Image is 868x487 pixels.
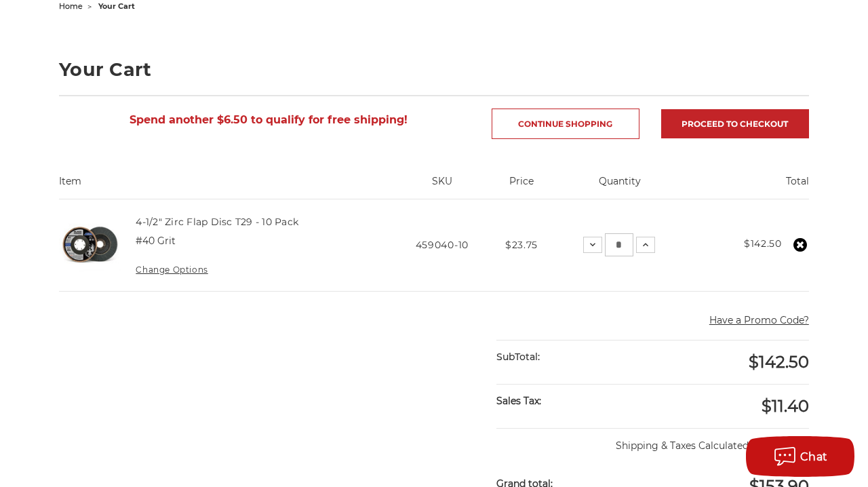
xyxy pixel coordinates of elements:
span: $23.75 [505,239,538,251]
span: $142.50 [749,352,809,372]
div: SubTotal: [496,340,652,374]
a: Change Options [136,265,208,275]
dd: #40 Grit [136,234,176,248]
th: Item [59,174,393,199]
strong: Sales Tax: [496,395,541,407]
strong: $142.50 [744,237,782,250]
img: 4-1/2" Zirc Flap Disc T29 - 10 Pack [59,214,121,276]
span: $11.40 [762,396,809,416]
th: Total [688,174,809,199]
th: Quantity [552,174,689,199]
th: SKU [393,174,491,199]
a: Continue Shopping [492,109,639,139]
h1: Your Cart [59,60,809,79]
a: 4-1/2" Zirc Flap Disc T29 - 10 Pack [136,216,298,228]
p: Shipping & Taxes Calculated at Checkout [496,428,809,453]
a: Proceed to checkout [661,109,809,138]
span: your cart [98,1,135,11]
span: Chat [800,450,828,463]
button: Have a Promo Code? [709,313,809,328]
a: home [59,1,83,11]
input: 4-1/2" Zirc Flap Disc T29 - 10 Pack Quantity: [605,233,633,256]
span: 459040-10 [416,239,469,251]
button: Chat [746,436,854,477]
th: Price [491,174,551,199]
span: Spend another $6.50 to qualify for free shipping! [130,113,408,126]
